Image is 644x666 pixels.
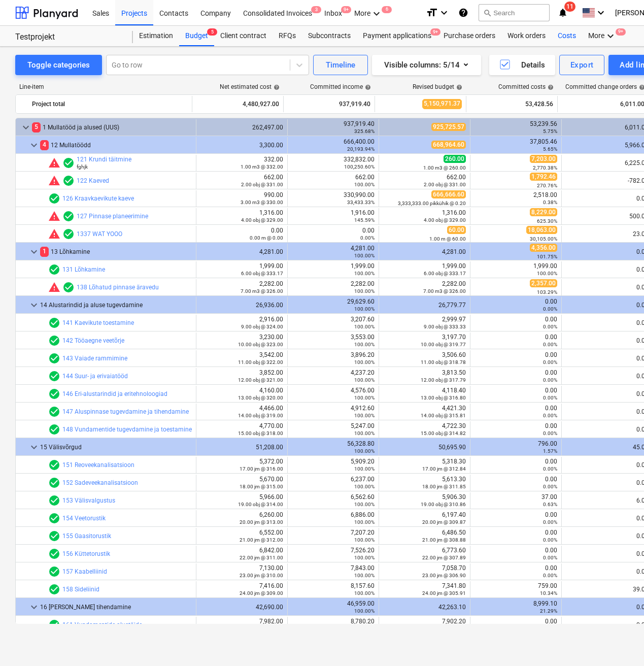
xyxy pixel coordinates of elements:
span: 9+ [430,28,440,36]
div: 3,553.00 [292,334,375,348]
div: 12 Mullatöödd [40,137,192,153]
a: 154 Veetorustik [62,515,106,522]
span: keyboard_arrow_down [28,441,40,453]
span: Line-item has 2 RFQs [48,192,60,205]
div: 1,316.00 [200,209,283,223]
div: 26,779.77 [383,302,466,309]
span: Line-item has 1 RFQs [48,406,60,418]
a: 147 Aluspinnase tugevdamine ja tihendamine [62,408,189,415]
small: 145.59% [354,217,375,223]
button: Toggle categories [15,55,102,75]
span: Committed costs exceed revised budget [48,228,60,240]
a: 1337 WAT YOOO [77,230,122,238]
div: 3,896.20 [292,351,375,365]
small: 100.00% [354,306,375,312]
div: Committed costs [498,83,554,90]
small: 30,105.00% [530,236,557,242]
div: Committed income [310,83,371,90]
small: 6.00 obj @ 333.17 [424,271,466,276]
div: 1 Mullatööd ja alused (UUS) [32,119,192,136]
span: 4,356.00 [530,244,557,252]
a: 138 Lõhatud pinnase äravedu [77,284,159,291]
div: 4,770.00 [200,422,283,437]
div: Visible columns : 5/14 [384,58,469,72]
span: 60.00 [447,226,466,234]
small: 20,193.94% [347,146,375,152]
div: 13 Lõhkamine [40,244,192,260]
a: 155 Gaasitorustik [62,532,111,540]
span: 666,666.60 [431,190,466,198]
div: 4,237.20 [292,369,375,383]
div: 4,421.30 [383,405,466,419]
div: 662.00 [383,174,466,188]
small: 9.00 obj @ 324.00 [241,324,283,329]
span: Line-item has 5 RFQs [62,210,75,222]
div: 1,999.00 [383,262,466,277]
div: 0.00 [474,405,557,419]
small: 3.00 m3 @ 330.00 [241,199,283,205]
small: 1.00 m3 @ 260.00 [423,165,466,171]
small: 6.00 obj @ 333.17 [241,271,283,276]
div: 3,197.70 [383,334,466,348]
div: 1,916.00 [292,209,375,223]
div: 796.00 [474,440,557,454]
i: keyboard_arrow_down [595,7,607,19]
small: 100.00% [354,271,375,276]
div: 0.00 [474,422,557,437]
small: 17.00 jm @ 316.00 [240,466,283,472]
small: 10.00 obj @ 323.00 [238,342,283,347]
small: 100.00% [354,288,375,294]
div: 332.00 [200,156,283,170]
div: 662.00 [200,174,283,188]
span: help [363,84,371,90]
button: Timeline [313,55,368,75]
small: 0.00% [543,430,557,436]
div: 332,832.00 [292,156,375,170]
small: 2.00 obj @ 331.00 [241,182,283,187]
a: 143 Vaiade rammimine [62,355,127,362]
div: Net estimated cost [220,83,280,90]
span: keyboard_arrow_down [28,246,40,258]
span: keyboard_arrow_down [28,139,40,151]
div: Timeline [326,58,355,72]
small: 15.00 obj @ 318.00 [238,430,283,436]
div: 51,208.00 [200,444,283,451]
small: 100.00% [354,413,375,418]
a: 148 Vundamentide tugevdamine ja toestamine [62,426,192,433]
div: Testprojekt [15,32,121,43]
small: 14.00 obj @ 319.00 [238,413,283,418]
span: 9+ [341,6,351,13]
a: Payment applications9+ [357,26,437,46]
div: 2,916.00 [200,316,283,330]
small: 100,250.60% [344,164,375,170]
div: Toggle categories [27,58,90,72]
div: 3,852.00 [200,369,283,383]
div: 1,316.00 [383,209,466,223]
div: 0.00 [292,227,375,241]
div: 666,400.00 [292,138,375,152]
i: keyboard_arrow_down [438,7,450,19]
div: 330,990.00 [292,191,375,206]
i: keyboard_arrow_down [604,30,617,42]
div: 1,999.00 [292,262,375,277]
div: 3,506.60 [383,351,466,365]
div: Details [499,58,545,72]
button: Export [559,55,605,75]
div: 0.00 [474,351,557,365]
div: 3,813.50 [383,369,466,383]
div: 3,300.00 [200,142,283,149]
small: 0.00 m @ 0.00 [250,235,283,241]
small: 7.00 m3 @ 326.00 [423,288,466,294]
div: 4,281.00 [292,245,375,259]
div: 4,912.60 [292,405,375,419]
small: fghjk [77,164,88,170]
small: 100.00% [354,253,375,258]
small: 100.00% [354,395,375,401]
div: 0.00 [474,458,557,472]
span: 5 [32,122,41,132]
div: 26,936.00 [200,302,283,309]
small: 100.00% [537,271,557,276]
small: 4.00 obj @ 329.00 [424,217,466,223]
span: help [546,84,554,90]
span: 18,063.00 [526,226,557,234]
